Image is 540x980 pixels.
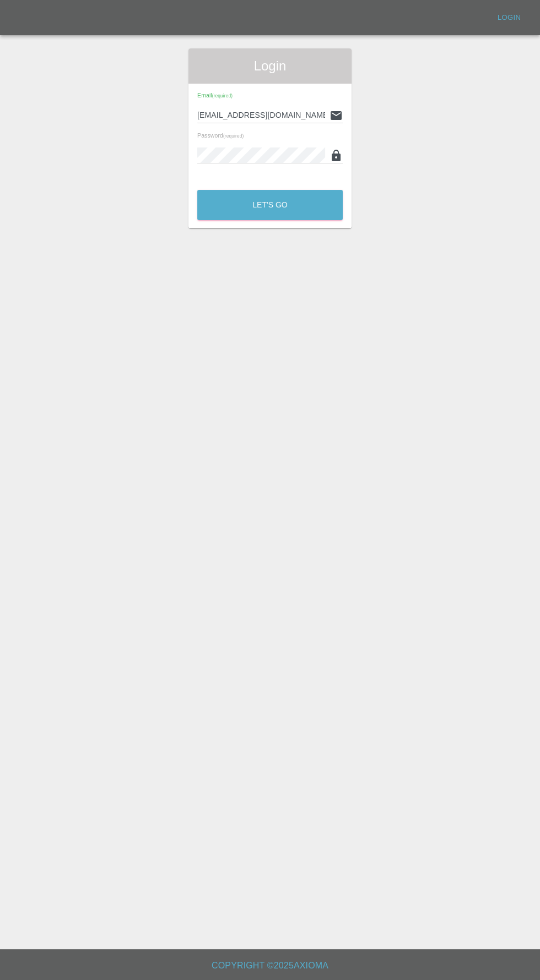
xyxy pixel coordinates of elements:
small: (required) [212,94,233,98]
h6: Copyright © 2025 Axioma [9,958,531,973]
button: Let's Go [197,190,343,220]
small: (required) [223,134,244,139]
span: Password [197,132,244,139]
span: Email [197,92,233,98]
span: Login [197,57,343,75]
a: Login [492,9,527,26]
